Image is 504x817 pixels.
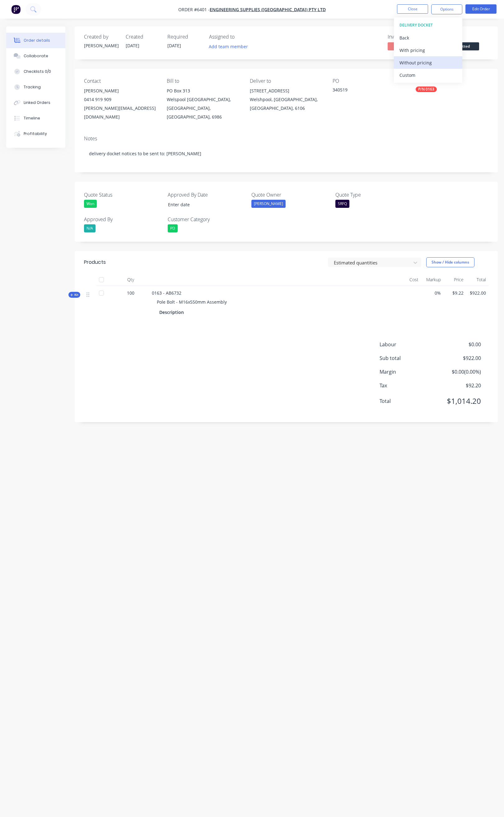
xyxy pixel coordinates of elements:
div: Welshpool, [GEOGRAPHIC_DATA], [GEOGRAPHIC_DATA], 6106 [250,95,323,113]
div: [PERSON_NAME]0414 919 909[PERSON_NAME][EMAIL_ADDRESS][DOMAIN_NAME] [84,86,157,121]
div: [STREET_ADDRESS]Welshpool, [GEOGRAPHIC_DATA], [GEOGRAPHIC_DATA], 6106 [250,86,323,113]
span: [DATE] [167,43,181,49]
div: Won [84,200,97,208]
button: Add team member [209,42,251,51]
div: Timeline [24,115,40,121]
button: Order details [6,33,65,48]
div: Custom [399,71,457,80]
div: SRFQ [335,200,349,208]
div: Cost [398,273,421,286]
div: [PERSON_NAME] [251,200,286,208]
span: $92.20 [435,382,481,389]
div: PO Box 313 [167,86,240,95]
div: [PERSON_NAME] [84,42,118,49]
label: Approved By Date [168,191,245,198]
span: [DATE] [126,43,139,49]
div: Price [443,273,466,286]
div: PO [333,78,405,84]
div: Tracking [24,84,41,90]
div: Checklists 0/0 [24,69,51,74]
button: Close [397,4,428,14]
label: Quote Owner [251,191,329,198]
span: Pole Bolt - M16x550mm Assembly [157,299,227,305]
span: $9.22 [446,290,464,296]
div: Required [167,34,202,40]
button: Edit Order [465,4,497,14]
div: Notes [84,136,488,142]
span: $922.00 [435,354,481,362]
img: Factory [11,5,21,14]
button: Tracking [6,79,65,95]
span: Order #6401 - [178,7,210,12]
span: Labour [380,341,435,348]
div: Description [159,308,186,317]
button: Linked Orders [6,95,65,110]
span: $1,014.20 [435,395,481,407]
div: 0414 919 909 [84,95,157,104]
button: Options [431,4,462,14]
div: Qty [112,273,149,286]
div: Created by [84,34,118,40]
span: Margin [380,368,435,376]
div: N/A [84,224,96,232]
div: Contact [84,78,157,84]
a: Engineering Supplies ([GEOGRAPHIC_DATA]) Pty Ltd [210,7,326,12]
div: DELIVERY DOCKET [399,21,457,29]
div: Created [126,34,160,40]
div: [PERSON_NAME] [84,86,157,95]
div: Products [84,259,106,266]
button: Show / Hide columns [426,257,474,267]
label: Quote Type [335,191,413,198]
span: 0163 - AB6732 [152,290,181,296]
label: Approved By [84,216,162,223]
span: Total [380,397,435,405]
div: Collaborate [24,53,48,59]
div: Labels [416,78,488,84]
div: Linked Orders [24,100,50,105]
button: Checklists 0/0 [6,64,65,79]
div: Invoiced [388,34,434,40]
div: Without pricing [399,58,457,67]
span: Tax [380,382,435,389]
span: Kit [70,292,78,297]
span: No [388,42,425,50]
span: $0.00 [435,341,481,348]
div: With pricing [399,46,457,55]
div: PD [168,224,178,232]
span: 100 [127,290,134,296]
div: Profitability [24,131,47,137]
div: Total [466,273,489,286]
div: 340519 [333,86,405,95]
div: Order details [24,38,50,43]
span: $0.00 ( 0.00 %) [435,368,481,376]
div: Welspool [GEOGRAPHIC_DATA], [GEOGRAPHIC_DATA], [GEOGRAPHIC_DATA], 6986 [167,95,240,121]
div: PO Box 313Welspool [GEOGRAPHIC_DATA], [GEOGRAPHIC_DATA], [GEOGRAPHIC_DATA], 6986 [167,86,240,121]
span: Sub total [380,354,435,362]
div: Back [399,33,457,42]
div: Bill to [167,78,240,84]
span: 0% [423,290,441,296]
button: Add team member [206,42,251,51]
button: Timeline [6,110,65,126]
div: delivery docket notices to be sent to: [PERSON_NAME] [84,144,488,163]
label: Quote Status [84,191,162,198]
input: Enter date [164,200,241,209]
div: Deliver to [250,78,323,84]
div: [STREET_ADDRESS] [250,86,323,95]
span: $922.00 [469,290,486,296]
button: Profitability [6,126,65,142]
div: P/N 0163 [416,86,437,92]
label: Customer Category [168,216,245,223]
div: Status [442,34,488,40]
div: [PERSON_NAME][EMAIL_ADDRESS][DOMAIN_NAME] [84,104,157,121]
div: Markup [421,273,444,286]
button: Kit [68,292,80,298]
div: Assigned to [209,34,271,40]
button: Collaborate [6,48,65,64]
